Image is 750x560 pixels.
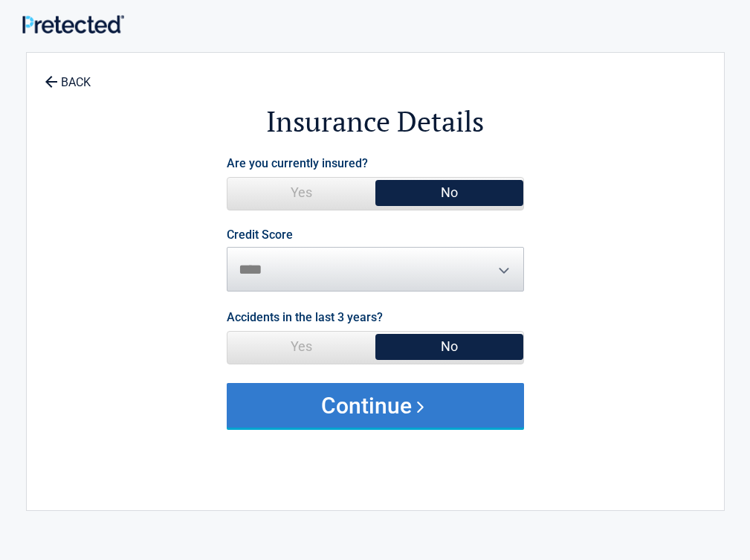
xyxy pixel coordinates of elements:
h2: Insurance Details [109,103,642,141]
label: Accidents in the last 3 years? [227,307,383,327]
span: Yes [227,332,375,361]
span: No [375,178,523,207]
a: BACK [42,62,94,88]
label: Are you currently insured? [227,153,368,173]
label: Credit Score [227,229,293,241]
img: Main Logo [22,15,124,33]
span: No [375,332,523,361]
span: Yes [227,178,375,207]
button: Continue [227,383,524,428]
